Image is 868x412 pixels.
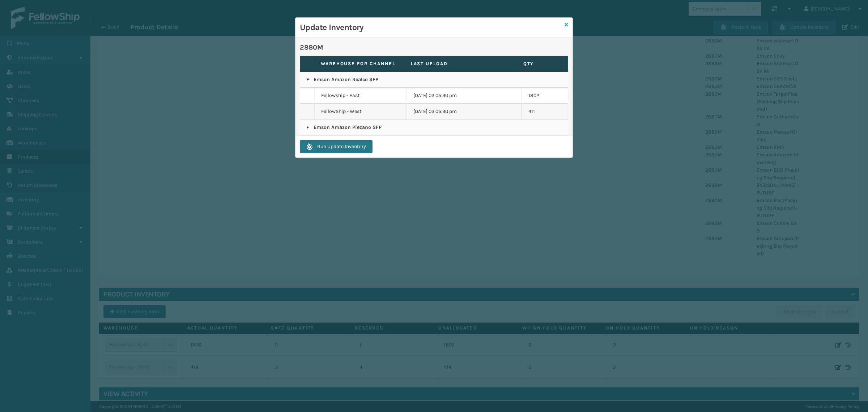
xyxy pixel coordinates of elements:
[522,88,568,104] td: 1802
[315,88,407,104] td: Fellowship - East
[300,22,562,33] h3: Update Inventory
[315,104,407,119] td: FellowShip - West
[523,60,555,67] label: QTY
[306,76,562,83] p: Emson Amazon Realco SFP
[306,124,562,131] p: Emson Amazon Piezano SFP
[522,104,568,119] td: 411
[411,60,510,67] label: Last Upload
[407,88,522,104] td: [DATE] 03:05:30 pm
[321,60,397,67] label: Warehouse for channel
[300,140,373,153] button: Run Update Inventory
[300,42,568,53] p: 2880M
[407,104,522,119] td: [DATE] 03:05:30 pm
